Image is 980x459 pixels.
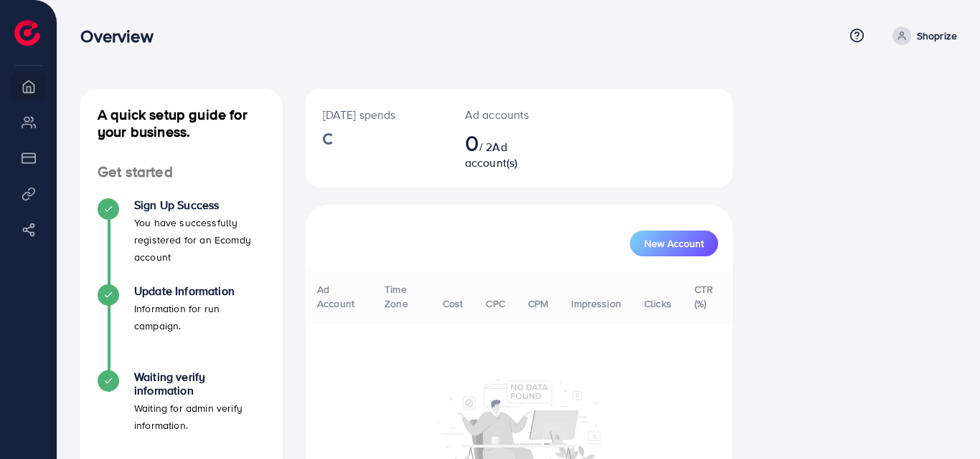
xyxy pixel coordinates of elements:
[887,26,957,45] a: Shoprize
[134,300,265,334] p: Information for run campaign.
[465,139,518,170] span: Ad account(s)
[917,27,957,44] p: Shoprize
[80,106,283,140] h4: A quick setup guide for your business.
[80,163,283,181] h4: Get started
[80,284,283,370] li: Update Information
[630,231,718,256] button: New Account
[644,238,704,248] span: New Account
[80,370,283,456] li: Waiting verify information
[134,198,265,212] h4: Sign Up Success
[134,284,265,298] h4: Update Information
[323,106,430,123] p: [DATE] spends
[134,370,265,397] h4: Waiting verify information
[80,198,283,284] li: Sign Up Success
[465,129,537,170] h2: / 2
[134,400,265,434] p: Waiting for admin verify information.
[14,20,40,46] img: logo
[134,214,265,266] p: You have successfully registered for an Ecomdy account
[80,26,164,47] h3: Overview
[465,106,537,123] p: Ad accounts
[465,126,479,159] span: 0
